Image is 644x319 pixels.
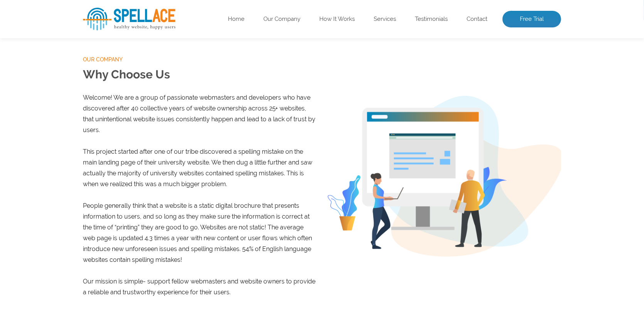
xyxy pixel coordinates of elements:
[328,96,561,257] img: search-desktop-new
[83,276,316,298] p: Our mission is simple- support fellow webmasters and website owners to provide a reliable and tru...
[83,8,175,31] img: SpellAce
[228,15,244,23] a: Home
[502,11,561,28] a: Free Trial
[83,64,316,85] h2: Why Choose Us
[83,55,316,64] span: our company
[83,92,316,136] p: Welcome! We are a group of passionate webmasters and developers who have discovered after 40 coll...
[415,15,448,23] a: Testimonials
[374,15,396,23] a: Services
[83,200,316,265] p: People generally think that a website is a static digital brochure that presents information to u...
[83,146,316,190] p: This project started after one of our tribe discovered a spelling mistake on the main landing pag...
[263,15,300,23] a: Our Company
[467,15,487,23] a: Contact
[319,15,355,23] a: How It Works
